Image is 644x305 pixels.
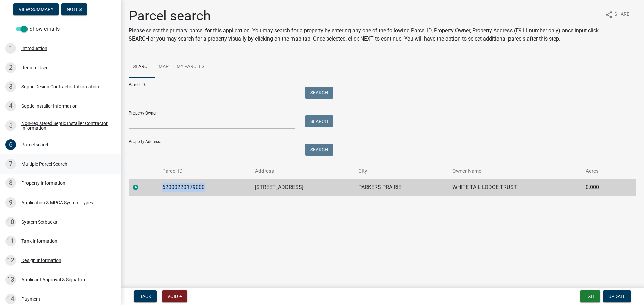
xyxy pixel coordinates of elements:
[61,3,87,15] button: Notes
[21,104,78,108] div: Septic Installer Information
[605,11,613,19] i: share
[5,43,16,54] div: 1
[5,159,16,169] div: 7
[251,163,355,179] th: Address
[167,294,178,299] span: Void
[5,294,16,304] div: 14
[16,25,60,33] label: Show emails
[158,163,251,179] th: Parcel ID
[139,294,151,299] span: Back
[21,142,50,147] div: Parcel search
[582,179,621,196] td: 0.000
[600,8,635,21] button: shareShare
[5,197,16,208] div: 9
[448,163,582,179] th: Owner Name
[5,81,16,92] div: 3
[354,163,448,179] th: City
[158,179,251,196] td: 62000220179000
[5,139,16,150] div: 6
[305,144,333,156] button: Search
[5,120,16,131] div: 5
[5,274,16,285] div: 13
[305,115,333,127] button: Search
[61,7,87,13] wm-modal-confirm: Notes
[21,200,93,205] div: Application & MPCA System Types
[21,65,48,70] div: Require User
[129,56,155,78] a: Search
[21,258,61,263] div: Design Information
[582,163,621,179] th: Acres
[129,8,600,24] h1: Parcel search
[5,62,16,73] div: 2
[354,179,448,196] td: PARKERS PRAIRIE
[13,7,59,13] wm-modal-confirm: Summary
[21,220,57,224] div: System Setbacks
[162,290,187,302] button: Void
[21,121,110,130] div: Non-registered Septic Installer Contractor Information
[305,87,333,99] button: Search
[13,3,59,15] button: View Summary
[608,294,626,299] span: Update
[614,11,629,19] span: Share
[21,239,57,243] div: Tank Information
[173,56,208,78] a: My Parcels
[21,277,86,282] div: Applicant Approval & Signature
[603,290,631,302] button: Update
[5,236,16,246] div: 11
[21,162,67,166] div: Multiple Parcel Search
[5,255,16,266] div: 12
[21,297,40,301] div: Payment
[21,181,65,185] div: Property Information
[580,290,600,302] button: Exit
[155,56,173,78] a: Map
[134,290,157,302] button: Back
[21,84,99,89] div: Septic Design Contractor Information
[21,46,47,51] div: Introduction
[251,179,355,196] td: [STREET_ADDRESS]
[5,101,16,111] div: 4
[129,27,600,43] p: Please select the primary parcel for this application. You may search for a property by entering ...
[5,217,16,227] div: 10
[448,179,582,196] td: WHITE TAIL LODGE TRUST
[5,178,16,188] div: 8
